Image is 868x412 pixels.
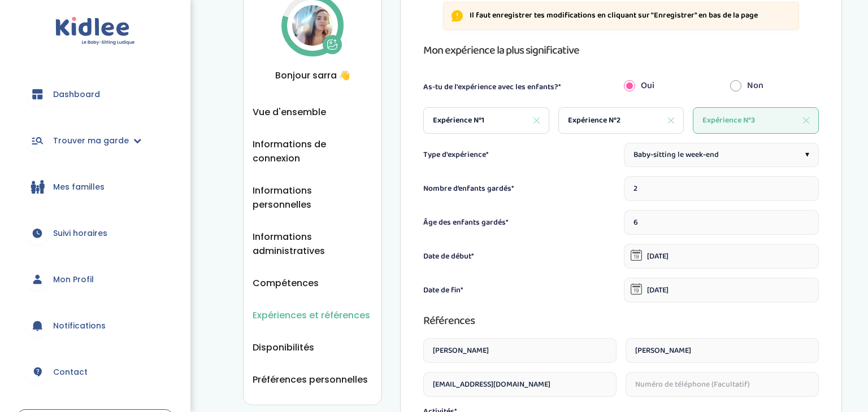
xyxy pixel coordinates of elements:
[253,308,370,322] button: Expériences et références
[423,149,489,161] label: Type d'expérience*
[626,372,819,397] input: Numéro de téléphone (Facultatif)
[55,17,135,46] img: logo.svg
[615,73,721,98] div: Oui
[423,372,617,397] input: Email (Facultatif)
[253,372,368,387] button: Préférences personnelles
[253,340,314,354] button: Disponibilités
[53,320,106,332] span: Notifications
[423,284,463,296] label: Date de fin*
[17,120,173,161] a: Trouver ma garde
[702,115,755,126] span: Expérience N°3
[53,89,100,100] span: Dashboard
[253,68,372,82] span: Bonjour sarra 👋
[17,213,173,253] a: Suivi horaires
[624,244,819,269] input: sélectionne une date
[423,41,579,59] span: Mon expérience la plus significative
[53,135,129,147] span: Trouver ma garde
[624,278,819,303] input: sélectionne une date
[53,227,107,239] span: Suivi horaires
[253,105,326,119] button: Vue d'ensemble
[253,230,372,258] button: Informations administratives
[423,81,561,93] label: As-tu de l'expérience avec les enfants?*
[805,149,809,161] span: ▾
[53,366,88,378] span: Contact
[253,183,372,212] button: Informations personnelles
[53,274,94,286] span: Mon Profil
[433,115,484,126] span: Expérience N°1
[423,251,474,262] label: Date de début*
[17,352,173,392] a: Contact
[423,217,509,229] label: Âge des enfants gardés*
[624,210,819,235] input: Age
[423,183,514,195] label: Nombre d’enfants gardés*
[633,149,719,161] span: Baby-sitting le week-end
[624,176,819,201] input: Nombre d’enfants gardés
[253,137,372,165] button: Informations de connexion
[17,259,173,300] a: Mon Profil
[470,10,758,21] p: Il faut enregistrer tes modifications en cliquant sur "Enregistrer" en bas de la page
[253,276,319,290] button: Compétences
[53,181,105,193] span: Mes familles
[17,305,173,346] a: Notifications
[568,115,620,126] span: Expérience N°2
[626,338,819,363] input: Prénom (Facultatif)
[292,5,333,46] img: Avatar
[17,166,173,207] a: Mes familles
[17,74,173,115] a: Dashboard
[423,338,617,363] input: Nom (Facultatif)
[722,73,827,98] div: Non
[423,312,475,330] span: Références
